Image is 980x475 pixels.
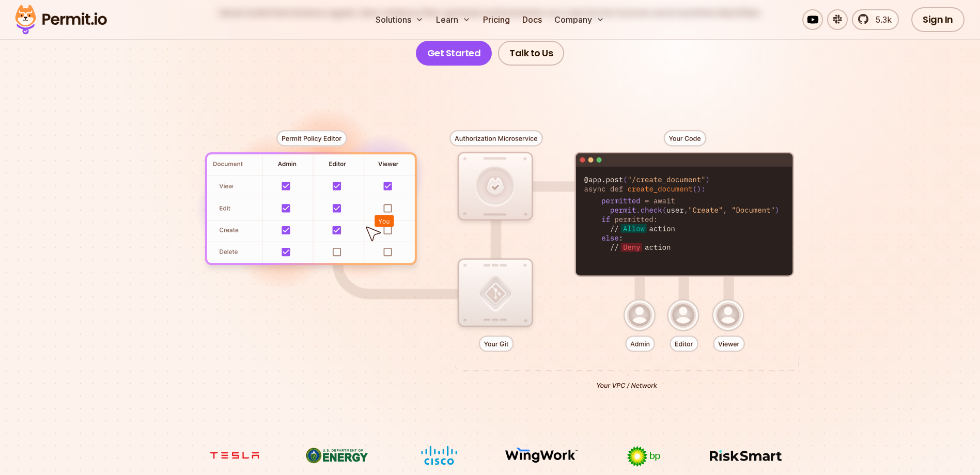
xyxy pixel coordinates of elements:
[498,41,564,66] a: Talk to Us
[518,9,546,30] a: Docs
[605,446,682,467] img: bp
[10,2,112,37] img: Permit logo
[416,41,492,66] a: Get Started
[911,7,965,32] a: Sign In
[196,446,273,465] img: tesla
[852,9,899,30] a: 5.3k
[479,9,514,30] a: Pricing
[298,446,376,465] img: US department of energy
[869,13,892,26] span: 5.3k
[400,446,478,465] img: Cisco
[432,9,475,30] button: Learn
[371,9,428,30] button: Solutions
[550,9,609,30] button: Company
[503,446,580,465] img: Wingwork
[707,446,785,465] img: Risksmart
